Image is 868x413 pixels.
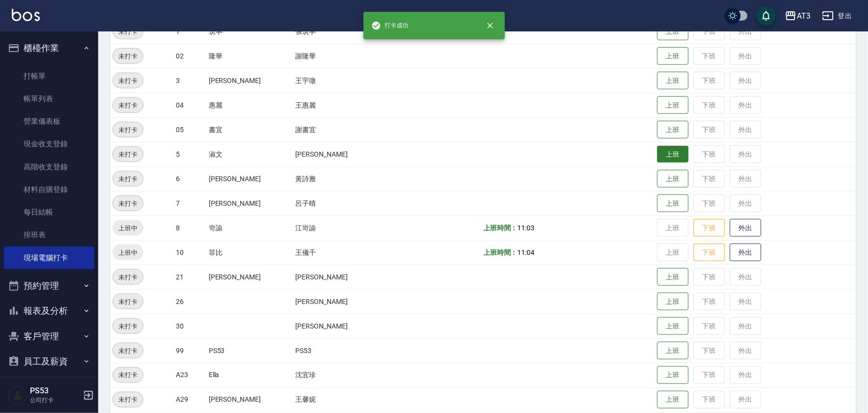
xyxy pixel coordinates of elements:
span: 未打卡 [113,395,143,405]
span: 11:04 [518,248,535,256]
button: 客戶管理 [4,324,94,349]
td: PS53 [293,338,394,363]
button: AT3 [781,6,814,26]
button: 上班 [657,146,689,163]
div: AT3 [797,10,811,22]
td: [PERSON_NAME] [206,265,293,289]
td: 99 [173,338,206,363]
td: 10 [173,240,206,265]
button: 櫃檯作業 [4,35,94,61]
button: save [756,6,776,26]
a: 營業儀表板 [4,110,94,133]
td: 黃詩雅 [293,166,394,191]
button: 上班 [657,170,689,188]
td: 21 [173,265,206,289]
td: 書宜 [206,117,293,142]
a: 打帳單 [4,65,94,87]
a: 材料自購登錄 [4,178,94,201]
span: 上班中 [112,248,143,258]
a: 每日結帳 [4,201,94,223]
button: 上班 [657,342,689,360]
span: 上班中 [112,223,143,233]
button: 員工及薪資 [4,349,94,374]
button: 上班 [657,293,689,311]
td: [PERSON_NAME] [206,68,293,93]
span: 11:03 [518,224,535,232]
button: 下班 [694,219,725,237]
span: 打卡成功 [371,21,409,30]
p: 公司打卡 [30,396,80,405]
td: Ella [206,363,293,387]
button: 上班 [657,194,689,213]
td: [PERSON_NAME] [206,387,293,412]
button: 上班 [657,391,689,409]
td: 王宇徵 [293,68,394,93]
span: 未打卡 [113,370,143,381]
button: 上班 [657,47,689,65]
span: 未打卡 [113,198,143,209]
button: 上班 [657,72,689,90]
a: 現金收支登錄 [4,133,94,155]
td: 王馨妮 [293,387,394,412]
td: 張筑葶 [293,19,394,44]
td: 隆華 [206,44,293,68]
img: Logo [12,9,40,21]
td: 惠麗 [206,93,293,117]
a: 帳單列表 [4,87,94,110]
td: A23 [173,363,206,387]
button: 上班 [657,121,689,139]
td: [PERSON_NAME] [293,289,394,314]
span: 未打卡 [113,125,143,135]
td: 淑文 [206,142,293,166]
td: 3 [173,68,206,93]
span: 未打卡 [113,149,143,160]
img: Person [8,385,28,405]
button: 上班 [657,366,689,385]
td: 04 [173,93,206,117]
button: 預約管理 [4,273,94,299]
td: [PERSON_NAME] [206,166,293,191]
button: 上班 [657,23,689,41]
span: 未打卡 [113,27,143,37]
h5: PS53 [30,386,80,396]
span: 未打卡 [113,100,143,110]
td: [PERSON_NAME] [293,314,394,338]
td: 謝書宜 [293,117,394,142]
span: 未打卡 [113,174,143,184]
td: 王惠麗 [293,93,394,117]
td: [PERSON_NAME] [293,265,394,289]
td: 02 [173,44,206,68]
td: 5 [173,142,206,166]
td: 筑葶 [206,19,293,44]
td: 8 [173,216,206,240]
a: 排班表 [4,223,94,246]
button: 上班 [657,268,689,286]
span: 未打卡 [113,272,143,282]
span: 未打卡 [113,76,143,86]
span: 未打卡 [113,346,143,356]
td: 1 [173,19,206,44]
button: close [479,15,501,36]
td: 沈宜珍 [293,363,394,387]
button: 登出 [818,7,856,25]
td: 30 [173,314,206,338]
td: 江岢諭 [293,216,394,240]
td: [PERSON_NAME] [206,191,293,216]
td: 7 [173,191,206,216]
button: 報表及分析 [4,298,94,324]
b: 上班時間： [483,248,518,256]
td: A29 [173,387,206,412]
b: 上班時間： [483,224,518,232]
button: 上班 [657,317,689,335]
td: 岢諭 [206,216,293,240]
a: 現場電腦打卡 [4,247,94,269]
td: 呂子晴 [293,191,394,216]
button: 外出 [730,219,761,237]
td: 26 [173,289,206,314]
button: 外出 [730,244,761,262]
a: 高階收支登錄 [4,156,94,178]
td: PS53 [206,338,293,363]
td: 05 [173,117,206,142]
td: 王儀千 [293,240,394,265]
span: 未打卡 [113,297,143,307]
